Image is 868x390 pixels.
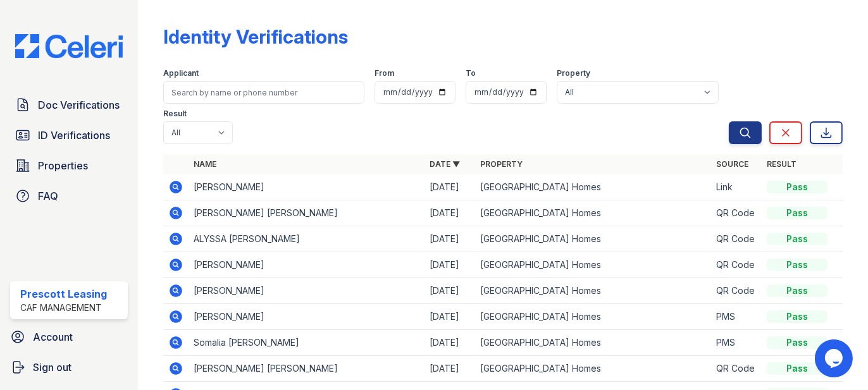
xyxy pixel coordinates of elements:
span: Account [33,329,73,344]
td: [GEOGRAPHIC_DATA] Homes [475,226,711,252]
td: [GEOGRAPHIC_DATA] Homes [475,304,711,330]
a: Name [194,159,216,169]
a: Properties [10,153,128,178]
td: QR Code [711,200,762,226]
div: CAF Management [20,302,107,314]
td: Somalia [PERSON_NAME] [189,330,425,356]
a: Result [767,159,797,169]
td: [DATE] [425,174,475,200]
div: Pass [767,233,828,245]
a: FAQ [10,183,128,209]
td: QR Code [711,356,762,382]
td: [PERSON_NAME] [189,304,425,330]
img: CE_Logo_Blue-a8612792a0a2168367f1c8372b55b34899dd931a85d93a1a3d3e32e68fde9ad4.png [5,34,133,58]
label: Result [163,109,187,119]
td: QR Code [711,226,762,252]
td: [DATE] [425,304,475,330]
div: Pass [767,181,828,193]
td: QR Code [711,278,762,304]
td: [GEOGRAPHIC_DATA] Homes [475,200,711,226]
div: Pass [767,310,828,323]
td: QR Code [711,252,762,278]
span: Doc Verifications [38,97,120,113]
label: Applicant [163,68,199,78]
td: [PERSON_NAME] [189,278,425,304]
td: [DATE] [425,278,475,304]
div: Pass [767,336,828,349]
td: [DATE] [425,356,475,382]
td: [DATE] [425,330,475,356]
td: [DATE] [425,226,475,252]
span: Properties [38,158,88,173]
input: Search by name or phone number [163,81,364,104]
a: Account [5,324,133,350]
span: Sign out [33,360,71,375]
div: Prescott Leasing [20,286,107,302]
label: Property [557,68,590,78]
div: Pass [767,207,828,219]
div: Identity Verifications [163,25,348,48]
div: Pass [767,284,828,297]
span: ID Verifications [38,128,110,143]
a: ID Verifications [10,123,128,148]
td: [PERSON_NAME] [PERSON_NAME] [189,356,425,382]
td: [PERSON_NAME] [189,174,425,200]
a: Property [480,159,523,169]
td: [DATE] [425,200,475,226]
a: Sign out [5,355,133,380]
td: PMS [711,330,762,356]
label: To [466,68,476,78]
td: [DATE] [425,252,475,278]
td: ALYSSA [PERSON_NAME] [189,226,425,252]
td: [GEOGRAPHIC_DATA] Homes [475,174,711,200]
td: [GEOGRAPHIC_DATA] Homes [475,356,711,382]
a: Doc Verifications [10,92,128,118]
a: Source [716,159,748,169]
div: Pass [767,362,828,375]
iframe: chat widget [815,339,855,377]
td: [PERSON_NAME] [189,252,425,278]
td: [GEOGRAPHIC_DATA] Homes [475,252,711,278]
td: PMS [711,304,762,330]
a: Date ▼ [430,159,460,169]
label: From [375,68,394,78]
td: [GEOGRAPHIC_DATA] Homes [475,278,711,304]
span: FAQ [38,188,58,204]
td: Link [711,174,762,200]
div: Pass [767,259,828,271]
td: [GEOGRAPHIC_DATA] Homes [475,330,711,356]
td: [PERSON_NAME] [PERSON_NAME] [189,200,425,226]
